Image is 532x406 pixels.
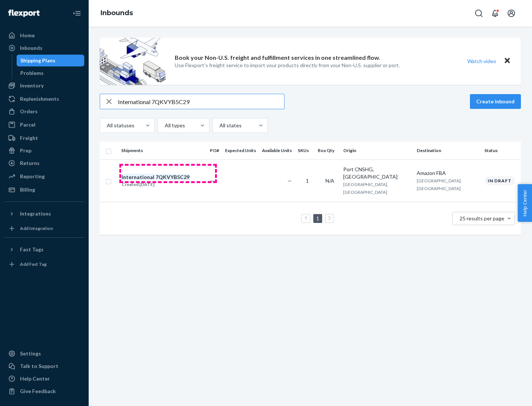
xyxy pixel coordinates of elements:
[175,54,380,62] p: Book your Non-U.S. freight and fulfillment services in one streamlined flow.
[20,375,50,382] div: Help Center
[210,178,214,184] span: —
[259,142,295,159] th: Available Units
[343,166,411,180] div: Port CNSHG, [GEOGRAPHIC_DATA]
[4,244,84,255] button: Fast Tags
[20,69,44,77] div: Problems
[4,30,84,41] a: Home
[219,122,219,129] input: All states
[122,174,154,180] em: International
[20,44,42,52] div: Inbounds
[106,122,107,129] input: All statuses
[4,132,84,144] a: Freight
[340,142,414,159] th: Origin
[315,215,321,221] a: Page 1 is your current page
[460,215,504,221] span: 25 results per page
[20,350,41,357] div: Settings
[4,106,84,117] a: Orders
[306,178,309,184] span: 1
[20,261,47,267] div: Add Fast Tag
[20,147,31,154] div: Prep
[4,223,84,234] a: Add Integration
[463,56,501,66] button: Watch video
[4,258,84,270] a: Add Fast Tag
[20,246,44,253] div: Fast Tags
[518,184,532,222] button: Help Center
[4,348,84,359] a: Settings
[122,181,190,188] div: Created [DATE]
[20,362,58,370] div: Talk to Support
[4,157,84,169] a: Returns
[118,142,207,159] th: Shipments
[4,42,84,54] a: Inbounds
[504,6,519,21] button: Open account menu
[20,210,51,217] div: Integrations
[4,119,84,131] a: Parcel
[100,9,133,17] a: Inbounds
[315,142,340,159] th: Box Qty
[20,57,55,64] div: Shipping Plans
[20,225,53,231] div: Add Integration
[20,186,35,193] div: Billing
[20,95,59,103] div: Replenishments
[4,93,84,105] a: Replenishments
[417,178,462,191] span: [GEOGRAPHIC_DATA], [GEOGRAPHIC_DATA]
[325,178,334,184] span: N/A
[4,80,84,92] a: Inventory
[17,67,85,79] a: Problems
[95,3,139,24] ol: breadcrumbs
[222,142,259,159] th: Expected Units
[484,176,515,185] div: In draft
[343,182,388,195] span: [GEOGRAPHIC_DATA], [GEOGRAPHIC_DATA]
[17,55,85,66] a: Shipping Plans
[20,121,35,128] div: Parcel
[417,169,478,177] div: Amazon FBA
[295,142,315,159] th: SKUs
[4,360,84,372] a: Talk to Support
[20,82,44,89] div: Inventory
[471,6,486,21] button: Open Search Box
[502,56,512,66] button: Close
[8,10,40,17] img: Flexport logo
[287,178,292,184] span: —
[207,142,222,159] th: PO#
[414,142,481,159] th: Destination
[4,208,84,220] button: Integrations
[20,388,56,395] div: Give Feedback
[481,142,521,159] th: Status
[20,108,38,115] div: Orders
[20,173,45,180] div: Reporting
[4,171,84,182] a: Reporting
[4,145,84,156] a: Prep
[175,62,400,69] p: Use Flexport’s freight service to import your products directly from your Non-U.S. supplier or port.
[20,32,35,39] div: Home
[156,174,190,180] em: 7QKVYB5C29
[20,159,40,167] div: Returns
[164,122,165,129] input: All types
[118,94,284,109] input: Search inbounds by name, destination, msku...
[470,94,521,109] button: Create inbound
[488,6,502,21] button: Open notifications
[4,373,84,385] a: Help Center
[4,184,84,196] a: Billing
[20,134,38,142] div: Freight
[4,385,84,397] button: Give Feedback
[69,6,84,21] button: Close Navigation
